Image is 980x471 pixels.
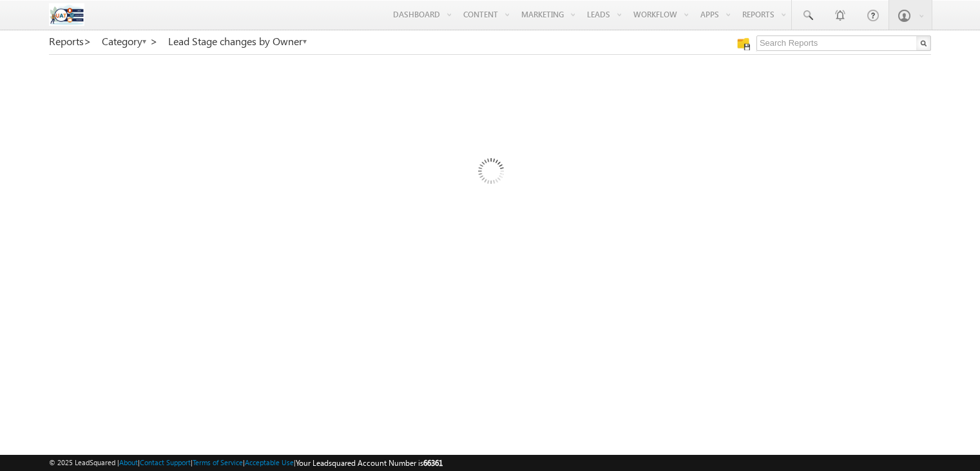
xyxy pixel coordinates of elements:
[423,106,557,240] img: Loading...
[49,3,84,26] img: Custom Logo
[423,458,443,468] span: 66361
[737,37,750,50] img: Manage all your saved reports!
[49,457,443,469] span: © 2025 LeadSquared | | | | |
[49,35,91,47] a: Reports>
[84,34,91,48] span: >
[119,458,138,466] a: About
[193,458,243,466] a: Terms of Service
[140,458,191,466] a: Contact Support
[296,458,443,468] span: Your Leadsquared Account Number is
[168,35,308,47] a: Lead Stage changes by Owner
[102,35,158,47] a: Category >
[245,458,294,466] a: Acceptable Use
[756,35,931,51] input: Search Reports
[150,34,158,48] span: >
